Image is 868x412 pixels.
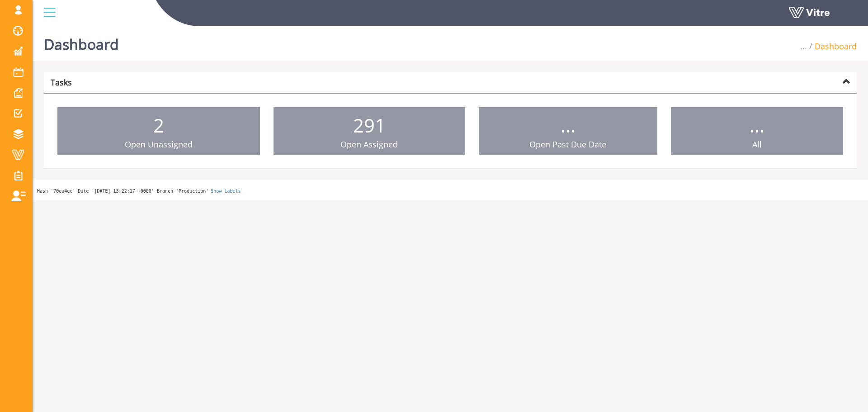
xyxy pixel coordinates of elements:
[274,107,466,155] a: 291 Open Assigned
[211,189,241,194] a: Show Labels
[44,23,119,61] h1: Dashboard
[529,139,606,150] span: Open Past Due Date
[153,112,164,138] span: 2
[57,107,260,155] a: 2 Open Unassigned
[37,189,208,194] span: Hash '70ea4ec' Date '[DATE] 13:22:17 +0000' Branch 'Production'
[752,139,762,150] span: All
[479,107,657,155] a: ... Open Past Due Date
[561,112,576,138] span: ...
[750,112,764,138] span: ...
[800,41,807,52] span: ...
[807,41,857,52] li: Dashboard
[125,139,193,150] span: Open Unassigned
[353,112,386,138] span: 291
[671,107,844,155] a: ... All
[51,77,72,88] strong: Tasks
[340,139,398,150] span: Open Assigned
